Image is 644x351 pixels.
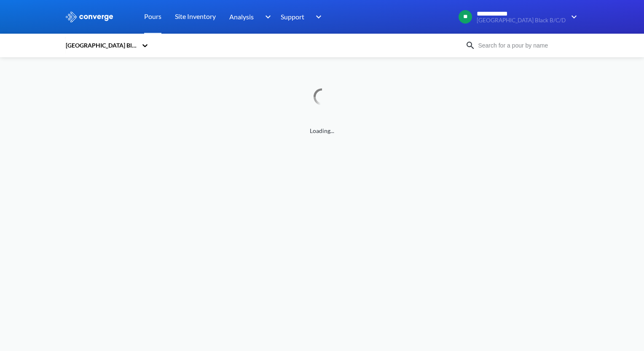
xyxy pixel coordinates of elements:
[566,12,579,22] img: downArrow.svg
[260,12,273,22] img: downArrow.svg
[475,41,577,50] input: Search for a pour by name
[477,17,566,24] span: [GEOGRAPHIC_DATA] Black B/C/D
[65,41,137,50] div: [GEOGRAPHIC_DATA] Black B/C/D
[65,126,579,136] span: Loading...
[65,11,114,22] img: logo_ewhite.svg
[465,40,475,51] img: icon-search.svg
[229,11,254,22] span: Analysis
[281,11,304,22] span: Support
[310,12,324,22] img: downArrow.svg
